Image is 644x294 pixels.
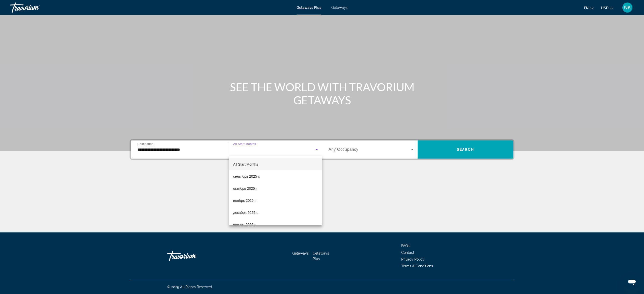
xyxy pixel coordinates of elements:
[233,185,258,191] span: октябрь 2025 г.
[233,198,256,204] span: ноябрь 2025 г.
[233,222,256,228] span: январь 2026 г.
[624,274,640,290] iframe: Кнопка запуска окна обмена сообщениями
[233,162,258,166] span: All Start Months
[233,210,258,216] span: декабрь 2025 г.
[233,173,260,179] span: сентябрь 2025 г.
